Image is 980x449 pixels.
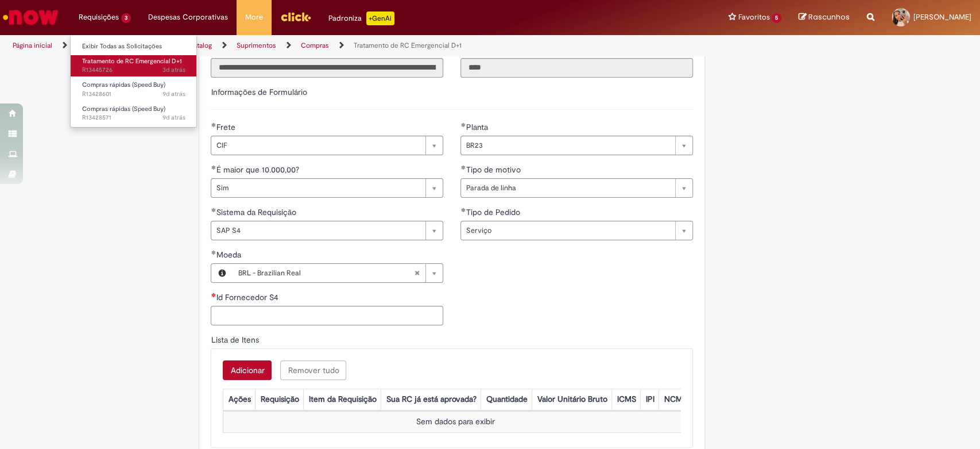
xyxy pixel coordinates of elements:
[216,164,301,175] span: É maior que 10.000,00?
[162,90,185,98] span: 9d atrás
[466,179,669,197] span: Parada de linha
[211,165,216,170] span: Obrigatório Preenchido
[913,12,971,22] span: [PERSON_NAME]
[772,13,781,23] span: 5
[641,389,659,410] th: IPI
[211,264,232,282] button: Moeda, Visualizar este registro BRL - Brazilian Real
[301,41,329,50] a: Compras
[466,207,522,217] span: Tipo de Pedido
[612,389,641,410] th: ICMS
[162,66,185,74] time: 25/08/2025 17:10:32
[232,264,443,282] a: BRL - Brazilian RealLimpar campo Moeda
[70,34,197,128] ul: Requisições
[366,11,394,25] p: +GenAi
[1,6,60,29] img: ServiceNow
[162,113,185,122] span: 9d atrás
[223,360,272,380] button: Add a row for Lista de Itens
[211,122,216,127] span: Obrigatório Preenchido
[381,389,481,410] th: Sua RC já está aprovada?
[481,389,532,410] th: Quantidade
[211,293,216,297] span: Necessários
[808,11,850,22] span: Rascunhos
[532,389,612,410] th: Valor Unitário Bruto
[79,11,119,23] span: Requisições
[738,11,769,23] span: Favoritos
[238,264,414,282] span: BRL - Brazilian Real
[223,411,687,432] td: Sem dados para exibir
[71,55,197,76] a: Aberto R13445726 : Tratamento de RC Emergencial D+1
[216,136,420,155] span: CIF
[216,179,420,197] span: Sim
[82,66,185,75] span: R13445726
[162,90,185,98] time: 19/08/2025 13:35:33
[211,87,307,97] label: Informações de Formulário
[211,306,443,325] input: Id Fornecedor S4
[304,389,381,410] th: Item da Requisição
[237,41,276,50] a: Suprimentos
[223,389,255,410] th: Ações
[211,250,216,255] span: Obrigatório Preenchido
[255,389,304,410] th: Requisição
[82,113,185,122] span: R13428571
[466,122,490,132] span: Planta
[82,80,165,89] span: Compras rápidas (Speed Buy)
[328,11,394,25] div: Padroniza
[211,58,443,78] input: Título
[148,11,228,23] span: Despesas Corporativas
[245,11,263,23] span: More
[162,66,185,74] span: 3d atrás
[82,57,182,66] span: Tratamento de RC Emergencial D+1
[71,103,197,124] a: Aberto R13428571 : Compras rápidas (Speed Buy)
[659,389,687,410] th: NCM
[216,221,420,240] span: SAP S4
[799,12,850,23] a: Rascunhos
[460,165,466,170] span: Obrigatório Preenchido
[13,41,52,50] a: Página inicial
[71,79,197,100] a: Aberto R13428601 : Compras rápidas (Speed Buy)
[354,41,462,50] a: Tratamento de RC Emergencial D+1
[460,122,466,127] span: Obrigatório Preenchido
[216,122,237,132] span: Frete
[460,58,693,78] input: Código da Unidade
[216,250,243,260] span: Necessários - Moeda
[162,113,185,122] time: 19/08/2025 13:28:06
[466,221,669,240] span: Serviço
[466,164,522,175] span: Tipo de motivo
[466,136,669,155] span: BR23
[211,335,261,345] span: Lista de Itens
[121,13,131,23] span: 3
[216,292,280,302] span: Id Fornecedor S4
[82,105,165,113] span: Compras rápidas (Speed Buy)
[82,90,185,99] span: R13428601
[408,264,425,282] abbr: Limpar campo Moeda
[211,208,216,212] span: Obrigatório Preenchido
[460,208,466,212] span: Obrigatório Preenchido
[9,35,645,56] ul: Trilhas de página
[280,8,311,25] img: click_logo_yellow_360x200.png
[216,207,298,217] span: Sistema da Requisição
[71,40,197,53] a: Exibir Todas as Solicitações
